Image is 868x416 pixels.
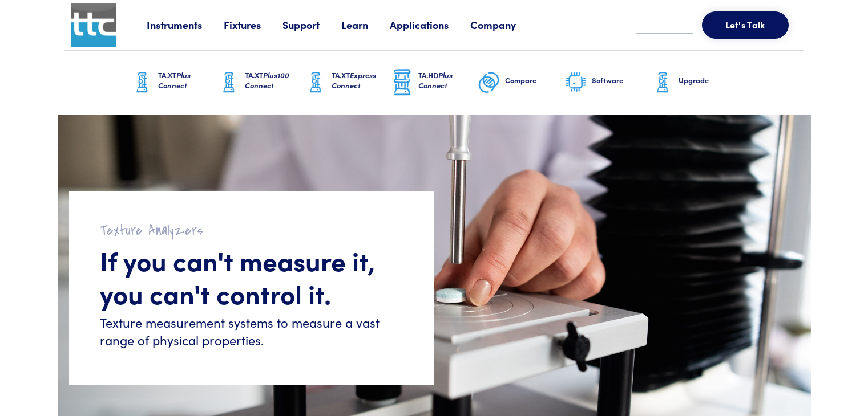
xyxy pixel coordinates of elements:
h2: Texture Analyzers [100,222,403,239]
img: ta-xt-graphic.png [304,68,327,97]
h6: TA.XT [158,70,217,91]
a: Applications [390,18,470,32]
span: Plus Connect [158,70,191,91]
h6: Software [592,75,651,85]
button: Let's Talk [702,11,789,39]
h6: TA.HD [418,70,478,91]
h6: Upgrade [679,75,738,85]
a: Support [282,18,341,32]
img: software-graphic.png [564,71,587,95]
img: ttc_logo_1x1_v1.0.png [71,3,116,47]
a: TA.XTPlus Connect [131,51,217,115]
img: ta-xt-graphic.png [651,68,674,97]
span: Plus100 Connect [245,70,289,91]
a: Software [564,51,651,115]
h6: Texture measurement systems to measure a vast range of physical properties. [100,314,403,349]
h1: If you can't measure it, you can't control it. [100,244,403,309]
a: TA.XTExpress Connect [304,51,391,115]
a: Compare [478,51,564,115]
a: Fixtures [224,18,282,32]
img: ta-xt-graphic.png [217,68,240,97]
a: Learn [341,18,390,32]
a: TA.XTPlus100 Connect [217,51,304,115]
img: ta-hd-graphic.png [391,68,414,97]
a: Upgrade [651,51,738,115]
a: TA.HDPlus Connect [391,51,478,115]
span: Express Connect [332,70,376,91]
h6: Compare [505,75,564,85]
a: Company [470,18,538,32]
h6: TA.XT [332,70,391,91]
img: compare-graphic.png [478,68,500,97]
img: ta-xt-graphic.png [131,68,154,97]
a: Instruments [147,18,224,32]
span: Plus Connect [418,70,453,91]
h6: TA.XT [245,70,304,91]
